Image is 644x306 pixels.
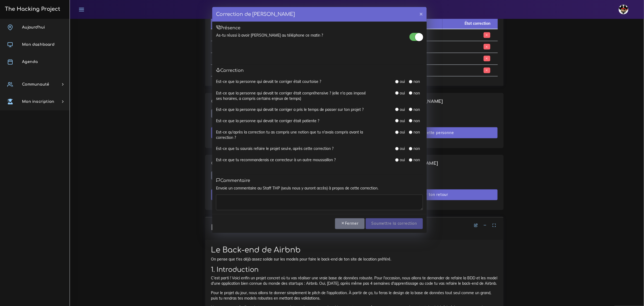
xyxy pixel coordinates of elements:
label: Est-ce que la personne qui devait te corriger a pris le temps de passer sur ton projet ? [216,107,364,112]
label: non [414,107,420,112]
h4: Correction de [PERSON_NAME] [216,11,295,18]
input: Soumettre la correction [366,218,423,229]
label: oui [400,90,405,96]
label: As-tu réussi à avoir [PERSON_NAME] au téléphone ce matin ? [216,33,323,38]
label: Est-ce que la personne qui devait te corriger était compréhensive ? (elle n'a pas imposé ses hora... [216,90,369,101]
label: Est-ce que tu saurais refaire le projet seul·e, après cette correction ? [216,146,333,151]
h5: Présence [216,26,423,31]
label: oui [400,129,405,135]
label: oui [400,79,405,84]
label: non [414,157,420,163]
h5: Correction [216,68,423,73]
label: Est-ce que la personne qui devait te corriger était courtoise ? [216,79,321,84]
button: × [416,7,427,20]
label: Est-ce que tu recommanderais ce correcteur à un autre moussaillon ? [216,157,336,163]
label: Est-ce qu'après la correction tu as compris une notion que tu n'avais compris avant la correction ? [216,129,369,140]
label: non [414,79,420,84]
label: Est-ce que la personne qui devait te corriger était patiente ? [216,118,319,124]
h5: Commentaire [216,178,423,183]
p: Envoie un commentaire au Staff THP (seuls nous y auront accès) à propos de cette correction. [216,185,423,191]
label: non [414,129,420,135]
label: non [414,118,420,124]
label: oui [400,146,405,151]
label: oui [400,107,405,112]
button: Fermer [335,218,365,229]
label: non [414,90,420,96]
label: non [414,146,420,151]
label: oui [400,118,405,124]
label: oui [400,157,405,163]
